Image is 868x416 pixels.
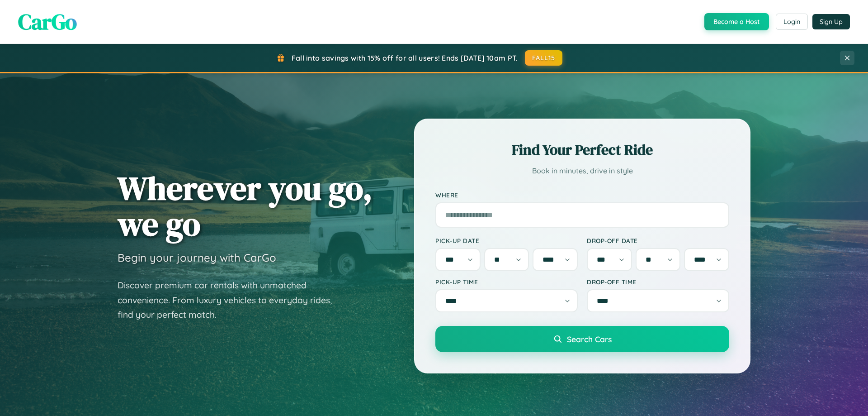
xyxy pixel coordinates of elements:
span: Search Cars [567,334,612,344]
label: Drop-off Date [587,237,729,244]
p: Book in minutes, drive in style [435,164,729,177]
span: CarGo [18,7,77,37]
button: Sign Up [812,14,850,29]
label: Pick-up Date [435,237,578,244]
span: Fall into savings with 15% off for all users! Ends [DATE] 10am PT. [292,53,518,62]
h2: Find Your Perfect Ride [435,140,729,160]
button: Become a Host [704,13,769,30]
h3: Begin your journey with CarGo [118,251,276,264]
label: Drop-off Time [587,278,729,286]
h1: Wherever you go, we go [118,170,373,242]
label: Where [435,191,729,199]
button: Search Cars [435,326,729,352]
label: Pick-up Time [435,278,578,286]
p: Discover premium car rentals with unmatched convenience. From luxury vehicles to everyday rides, ... [118,278,344,322]
button: Login [776,14,808,30]
button: FALL15 [525,50,563,66]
